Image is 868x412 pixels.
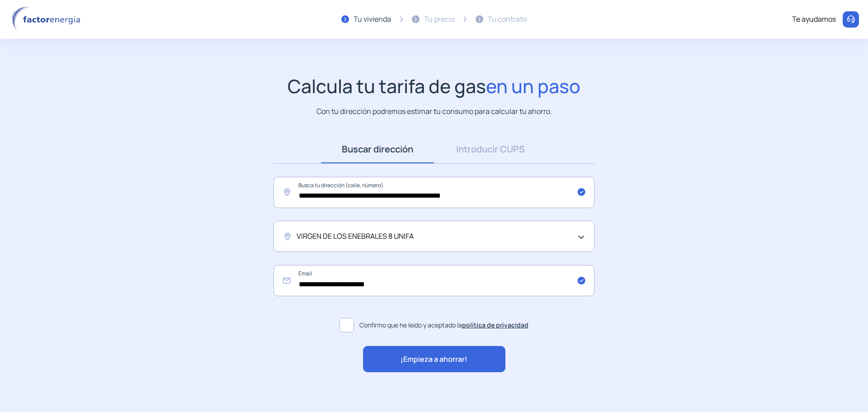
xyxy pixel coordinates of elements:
[9,6,86,33] img: logo factor
[488,14,527,25] div: Tu contrato
[316,106,552,117] p: Con tu dirección podremos estimar tu consumo para calcular tu ahorro.
[434,135,547,163] a: Introducir CUPS
[462,321,528,329] a: política de privacidad
[846,15,855,24] img: llamar
[792,14,836,25] div: Te ayudamos
[297,231,414,242] span: VIRGEN DE LOS ENEBRALES 8 UNIFA
[424,14,455,25] div: Tu precio
[486,73,580,99] span: en un paso
[321,135,434,163] a: Buscar dirección
[288,75,580,97] h1: Calcula tu tarifa de gas
[359,320,528,330] span: Confirmo que he leído y aceptado la
[401,354,467,365] span: ¡Empieza a ahorrar!
[354,14,391,25] div: Tu vivienda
